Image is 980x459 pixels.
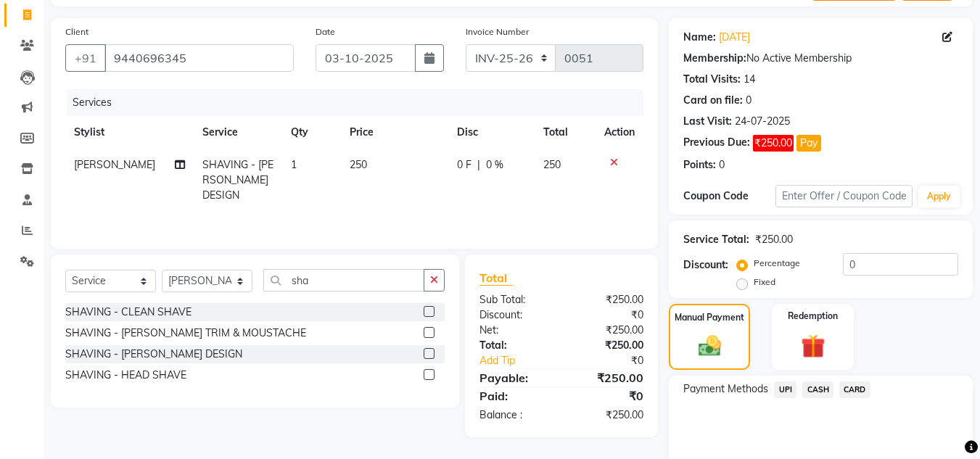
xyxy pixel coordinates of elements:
[596,116,643,149] th: Action
[469,353,577,368] a: Add Tip
[802,381,833,398] span: CASH
[735,114,790,129] div: 24-07-2025
[469,408,561,423] div: Balance :
[561,338,654,353] div: ₹250.00
[282,116,341,149] th: Qty
[543,158,561,171] span: 250
[746,93,752,108] div: 0
[477,157,480,173] span: |
[469,338,561,353] div: Total:
[796,135,821,152] button: Pay
[794,331,833,361] img: _gift.svg
[466,25,529,38] label: Invoice Number
[469,369,561,386] div: Payable:
[65,44,106,72] button: +91
[316,25,335,38] label: Date
[683,232,749,247] div: Service Total:
[291,158,297,171] span: 1
[755,232,793,247] div: ₹250.00
[918,186,960,207] button: Apply
[65,305,192,320] div: SHAVING - CLEAN SHAVE
[683,257,728,273] div: Discount:
[675,311,744,324] label: Manual Payment
[469,387,561,405] div: Paid:
[683,189,775,204] div: Coupon Code
[744,72,755,87] div: 14
[577,353,655,368] div: ₹0
[683,72,741,87] div: Total Visits:
[691,333,728,359] img: _cash.svg
[561,408,654,423] div: ₹250.00
[754,276,775,289] label: Fixed
[350,158,367,171] span: 250
[448,116,535,149] th: Disc
[74,158,155,171] span: [PERSON_NAME]
[65,347,242,362] div: SHAVING - [PERSON_NAME] DESIGN
[683,93,743,108] div: Card on file:
[683,114,732,129] div: Last Visit:
[263,269,424,291] input: Search or Scan
[774,381,796,398] span: UPI
[719,30,750,45] a: [DATE]
[469,307,561,323] div: Discount:
[104,44,294,72] input: Search by Name/Mobile/Email/Code
[65,326,306,341] div: SHAVING - [PERSON_NAME] TRIM & MOUSTACHE
[65,116,194,149] th: Stylist
[683,30,716,45] div: Name:
[469,292,561,307] div: Sub Total:
[469,323,561,338] div: Net:
[341,116,448,149] th: Price
[479,270,513,286] span: Total
[683,51,958,66] div: No Active Membership
[839,381,870,398] span: CARD
[753,135,794,152] span: ₹250.00
[535,116,596,149] th: Total
[561,369,654,386] div: ₹250.00
[683,51,746,66] div: Membership:
[683,381,768,397] span: Payment Methods
[65,25,88,38] label: Client
[561,387,654,405] div: ₹0
[788,310,838,323] label: Redemption
[486,157,503,173] span: 0 %
[561,323,654,338] div: ₹250.00
[683,157,716,173] div: Points:
[683,135,750,152] div: Previous Due:
[754,257,800,270] label: Percentage
[457,157,472,173] span: 0 F
[67,89,654,116] div: Services
[202,158,273,202] span: SHAVING - [PERSON_NAME] DESIGN
[561,292,654,307] div: ₹250.00
[561,307,654,323] div: ₹0
[775,185,913,207] input: Enter Offer / Coupon Code
[65,368,186,383] div: SHAVING - HEAD SHAVE
[719,157,725,173] div: 0
[194,116,282,149] th: Service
